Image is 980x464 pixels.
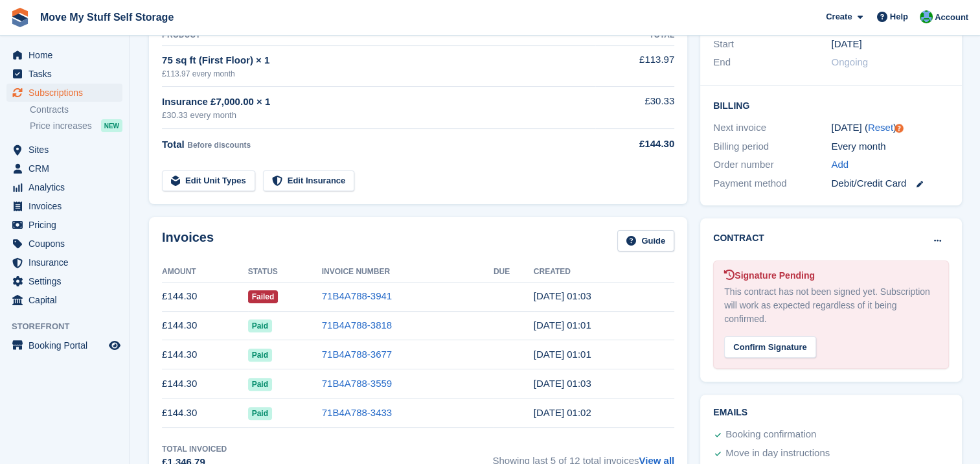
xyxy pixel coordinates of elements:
a: menu [6,65,122,83]
time: 2025-06-14 00:03:11 UTC [534,378,591,389]
div: £144.30 [595,137,674,152]
a: Add [831,157,849,172]
div: Billing period [713,139,831,154]
span: CRM [28,159,106,178]
div: £113.97 every month [162,68,595,80]
a: menu [6,46,122,64]
td: £144.30 [162,369,248,399]
h2: Billing [713,99,949,111]
div: 75 sq ft (First Floor) × 1 [162,53,595,68]
h2: Emails [713,408,949,418]
a: Price increases NEW [30,119,122,133]
span: Capital [28,291,106,309]
span: Paid [248,319,272,332]
th: Created [534,262,674,283]
div: Start [713,37,831,52]
a: Guide [617,230,674,251]
span: Paid [248,349,272,362]
a: Confirm Signature [724,333,815,344]
a: menu [6,141,122,159]
div: Signature Pending [724,269,938,283]
span: Invoices [28,197,106,215]
span: Sites [28,141,106,159]
div: Insurance £7,000.00 × 1 [162,95,595,110]
th: Total [595,25,674,46]
th: Status [248,262,322,283]
a: menu [6,253,122,272]
td: £113.97 [595,45,674,86]
span: Total [162,139,185,150]
span: Ongoing [831,56,868,67]
th: Amount [162,262,248,283]
a: Edit Unit Types [162,170,255,192]
span: Tasks [28,65,106,83]
th: Product [162,25,595,46]
a: menu [6,159,122,178]
span: Analytics [28,178,106,196]
time: 2024-10-14 00:00:00 UTC [831,37,861,52]
time: 2025-09-14 00:03:13 UTC [534,290,591,301]
div: Next invoice [713,121,831,135]
span: Paid [248,378,272,391]
div: Debit/Credit Card [831,176,949,191]
a: Edit Insurance [263,170,355,192]
a: menu [6,216,122,234]
a: menu [6,272,122,290]
span: Help [890,10,908,23]
span: Failed [248,290,279,303]
div: This contract has not been signed yet. Subscription will work as expected regardless of it being ... [724,285,938,326]
a: 71B4A788-3677 [322,349,392,360]
span: Coupons [28,235,106,253]
div: End [713,55,831,70]
div: Tooltip anchor [893,122,905,134]
span: Subscriptions [28,84,106,102]
a: menu [6,235,122,253]
span: Paid [248,407,272,420]
a: 71B4A788-3559 [322,378,392,389]
span: Before discounts [187,141,251,150]
a: menu [6,197,122,215]
a: menu [6,291,122,309]
span: Storefront [12,320,129,333]
h2: Contract [713,231,764,245]
div: Every month [831,139,949,154]
a: menu [6,178,122,196]
td: £144.30 [162,340,248,369]
a: Reset [868,122,893,133]
img: stora-icon-8386f47178a22dfd0bd8f6a31ec36ba5ce8667c1dd55bd0f319d3a0aa187defe.svg [10,8,30,27]
th: Due [494,262,534,283]
img: Dan [920,10,933,23]
td: £144.30 [162,282,248,311]
td: £144.30 [162,399,248,428]
time: 2025-08-14 00:01:59 UTC [534,319,591,331]
div: Order number [713,157,831,172]
td: £144.30 [162,311,248,340]
th: Invoice Number [322,262,494,283]
div: Total Invoiced [162,443,227,455]
a: Move My Stuff Self Storage [35,6,179,28]
div: Move in day instructions [725,446,830,461]
time: 2025-05-14 00:02:31 UTC [534,407,591,418]
div: £30.33 every month [162,109,595,122]
a: Contracts [30,104,122,116]
span: Create [826,10,852,23]
span: Insurance [28,253,106,272]
span: Pricing [28,216,106,234]
a: 71B4A788-3433 [322,407,392,418]
div: Confirm Signature [724,336,815,358]
a: 71B4A788-3818 [322,319,392,331]
a: Preview store [107,338,122,353]
span: Account [935,11,968,24]
span: Booking Portal [28,336,106,354]
div: NEW [101,119,122,132]
h2: Invoices [162,230,214,251]
span: Price increases [30,120,92,132]
span: Settings [28,272,106,290]
div: Booking confirmation [725,427,816,443]
a: menu [6,336,122,354]
div: [DATE] ( ) [831,121,949,135]
div: Payment method [713,176,831,191]
a: 71B4A788-3941 [322,290,392,301]
td: £30.33 [595,87,674,129]
span: Home [28,46,106,64]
